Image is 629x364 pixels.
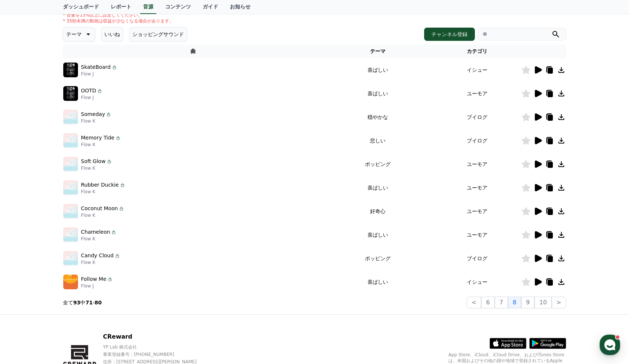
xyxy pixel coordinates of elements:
span: 設定 [114,244,122,250]
td: 喜ばしい [323,176,433,199]
img: music [63,157,78,172]
button: 6 [481,297,494,308]
td: 喜ばしい [323,270,433,294]
td: ポッピング [323,247,433,270]
td: ブイログ [433,129,521,152]
td: 好奇心 [323,199,433,223]
td: ポッピング [323,152,433,176]
td: ユーモア [433,152,521,176]
a: 設定 [95,233,141,252]
td: ユーモア [433,82,521,105]
img: music [63,251,78,266]
strong: 93 [73,300,80,305]
p: 事業登録番号 : [PHONE_NUMBER] [103,351,209,357]
button: テーマ [63,27,95,42]
p: OOTD [81,87,96,95]
button: < [467,297,481,308]
p: Flow K [81,212,124,218]
p: Flow K [81,236,117,242]
td: 悲しい [323,129,433,152]
p: YP Lab 株式会社 [103,344,209,350]
button: 8 [508,297,521,308]
p: CReward [103,332,209,341]
button: 7 [495,297,508,308]
td: ユーモア [433,199,521,223]
td: 喜ばしい [323,82,433,105]
td: ユーモア [433,176,521,199]
a: ホーム [2,233,49,252]
p: Rubber Duckie [81,181,119,189]
th: カテゴリ [433,45,521,58]
img: music [63,133,78,148]
p: * 音量を15%以上に設定してください。 [63,12,174,18]
td: ブイログ [433,247,521,270]
p: Memory Tide [81,134,114,142]
th: テーマ [323,45,433,58]
p: SkateBoard [81,63,111,71]
button: 10 [534,297,551,308]
span: ホーム [19,244,32,250]
p: Candy Cloud [81,252,114,259]
p: Flow J [81,283,113,289]
button: ショッピングサウンド [129,27,187,42]
strong: 71 [85,300,92,305]
p: Flow K [81,259,120,265]
strong: 80 [95,300,102,305]
td: イシュー [433,58,521,82]
p: Flow J [81,95,103,100]
p: Flow K [81,142,121,148]
img: music [63,227,78,242]
button: > [552,297,566,308]
img: music [63,204,78,219]
p: Flow K [81,165,112,171]
button: いいね [101,27,123,42]
td: 穏やかな [323,105,433,129]
p: Flow J [81,71,117,77]
p: 全て 中 - [63,299,102,306]
td: イシュー [433,270,521,294]
p: * 35秒未満の動画は収益が少なくなる場合があります。 [63,18,174,24]
p: Chameleon [81,228,110,236]
p: Soft Glow [81,158,106,165]
p: Follow Me [81,275,106,283]
td: 喜ばしい [323,223,433,247]
p: テーマ [66,29,82,39]
button: チャンネル登録 [424,28,475,41]
td: ブイログ [433,105,521,129]
td: 喜ばしい [323,58,433,82]
td: ユーモア [433,223,521,247]
button: 9 [521,297,534,308]
img: music [63,63,78,77]
img: music [63,180,78,195]
p: Flow K [81,118,111,124]
th: 曲 [63,45,323,58]
img: music [63,275,78,289]
a: チャット [49,233,95,252]
img: music [63,110,78,124]
p: Someday [81,110,105,118]
p: Flow K [81,189,125,195]
img: music [63,86,78,101]
p: Coconut Moon [81,205,118,212]
span: チャット [63,245,81,251]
